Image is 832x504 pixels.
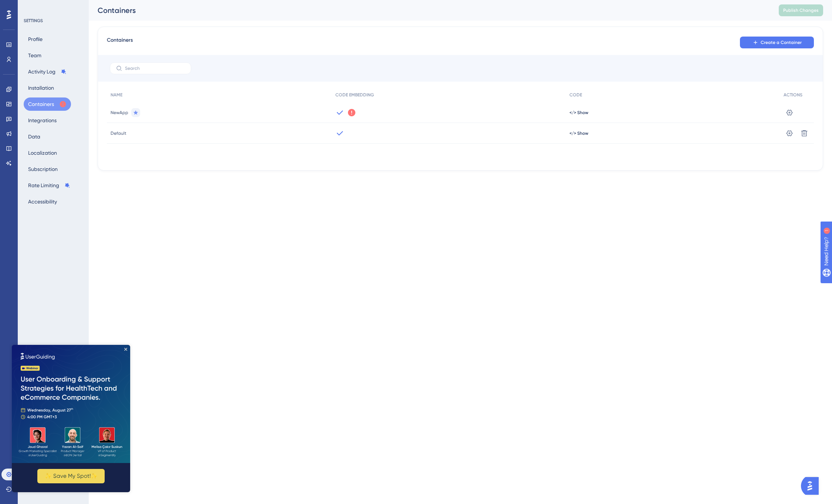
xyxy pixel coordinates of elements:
button: Integrations [24,114,61,127]
button: Subscription [24,162,62,176]
button: Publish Changes [779,4,823,16]
span: ACTIONS [784,92,802,98]
span: CODE [569,92,582,98]
span: Default [111,130,126,136]
span: NewApp [111,110,128,116]
button: Containers [24,97,71,111]
button: Profile [24,32,47,46]
button: Team [24,49,46,62]
button: ✨ Save My Spot!✨ [26,124,93,138]
span: CODE EMBEDDING [335,92,374,98]
input: Search [125,66,185,71]
button: Rate Limiting [24,179,75,192]
button: Create a Container [740,37,814,48]
button: Data [24,130,45,143]
button: Installation [24,81,58,95]
span: Publish Changes [783,7,819,13]
button: </> Show [569,110,588,116]
span: Containers [107,36,133,49]
button: Accessibility [24,195,61,208]
div: Close Preview [112,3,115,6]
span: Need Help? [17,2,46,11]
div: SETTINGS [24,18,84,24]
button: Activity Log [24,65,71,78]
button: Localization [24,146,61,160]
span: Create a Container [761,40,802,45]
span: NAME [111,92,122,98]
div: Containers [98,5,760,16]
button: </> Show [569,130,588,136]
div: 1 [51,4,54,10]
iframe: UserGuiding AI Assistant Launcher [801,475,823,497]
